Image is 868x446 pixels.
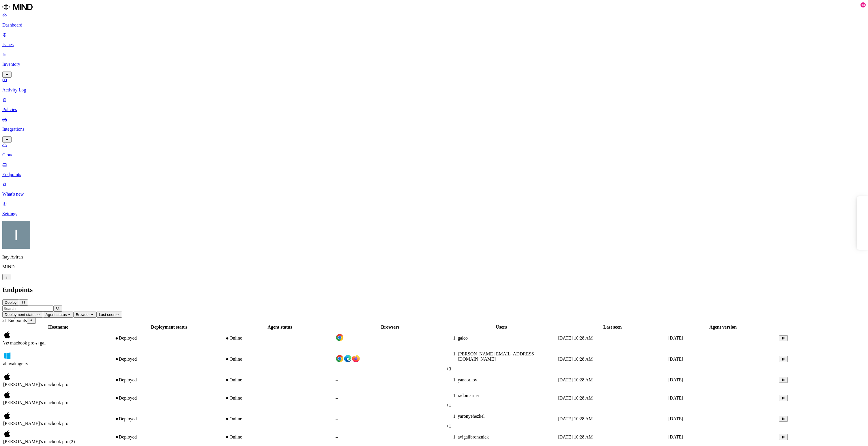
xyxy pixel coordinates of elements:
span: + 1 [446,423,451,428]
p: Issues [2,42,866,47]
p: Endpoints [2,172,866,177]
input: Search [2,306,53,312]
div: Agent version [668,325,778,330]
img: macos.svg [3,391,11,399]
span: Deployment status [5,312,36,317]
span: Last seen [99,312,115,317]
span: Browser [76,312,90,317]
span: + 3 [446,366,451,371]
div: Deployment status [115,325,224,330]
span: 21 Endpoints [2,318,27,323]
span: [PERSON_NAME]’s macbook pro [3,382,68,387]
h2: Endpoints [2,286,866,294]
span: yaronyehezkel [458,414,484,419]
div: Agent status [225,325,334,330]
p: Integrations [2,127,866,132]
p: Dashboard [2,23,866,28]
span: [DATE] 10:28 AM [558,396,593,400]
span: avigailbronznick [458,434,489,439]
div: Deployed [115,357,224,362]
span: Agent status [45,312,67,317]
span: galco [458,336,468,340]
span: [DATE] 10:28 AM [558,416,593,421]
span: + 1 [446,403,451,408]
span: [DATE] [668,396,683,400]
p: Activity Log [2,87,866,93]
img: macos.svg [3,331,11,339]
span: – [336,396,338,400]
img: windows.svg [3,352,11,360]
div: Browsers [336,325,445,330]
div: Users [446,325,557,330]
div: Deployed [115,336,224,341]
img: chrome.svg [336,355,344,363]
span: [DATE] 10:28 AM [558,336,593,340]
div: Last seen [558,325,667,330]
span: [DATE] 10:28 AM [558,377,593,382]
span: – [336,416,338,421]
img: Itay Aviran [2,221,30,249]
img: edge.svg [344,355,352,363]
p: Inventory [2,62,866,67]
div: Deployed [115,434,224,440]
img: firefox.svg [352,355,360,363]
div: Deployed [115,377,224,383]
img: macos.svg [3,373,11,381]
p: Settings [2,211,866,216]
div: Hostname [3,325,113,330]
div: Deployed [115,416,224,421]
span: [DATE] [668,434,683,439]
div: 14 [860,2,866,8]
span: [DATE] [668,336,683,340]
p: What's new [2,192,866,197]
img: chrome.svg [336,333,344,342]
span: [PERSON_NAME]’s macbook pro [3,400,68,405]
p: Policies [2,107,866,112]
img: macos.svg [3,412,11,420]
span: [DATE] [668,416,683,421]
span: [DATE] [668,357,683,361]
div: Online [225,434,334,440]
span: yanaorhov [458,377,477,382]
p: MIND [2,264,866,269]
img: MIND [2,2,33,12]
span: [PERSON_NAME]’s macbook pro (2) [3,439,75,444]
div: Online [225,416,334,421]
div: Online [225,336,334,341]
span: – [336,434,338,439]
div: Online [225,357,334,362]
span: [DATE] 10:28 AM [558,357,593,361]
img: macos.svg [3,430,11,438]
div: Online [225,377,334,383]
div: Online [225,396,334,401]
span: [DATE] [668,377,683,382]
span: [PERSON_NAME]’s macbook pro [3,421,68,426]
p: Cloud [2,152,866,158]
span: ה-‏⁨macbook pro⁩ של ⁨gal⁩ [3,340,46,345]
div: Deployed [115,396,224,401]
span: radomarina [458,393,479,398]
span: [DATE] 10:28 AM [558,434,593,439]
span: [PERSON_NAME][EMAIL_ADDRESS][DOMAIN_NAME] [458,351,535,361]
span: – [336,377,338,382]
span: ahuvakngrsrv [3,361,28,366]
button: Deploy [2,299,19,306]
